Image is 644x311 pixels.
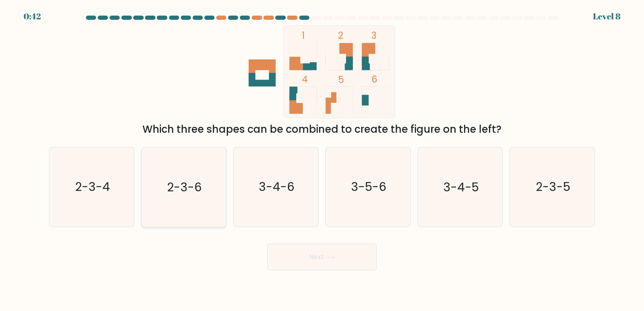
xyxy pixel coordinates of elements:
[75,179,110,196] text: 2-3-4
[54,122,590,137] div: Which three shapes can be combined to create the figure on the left?
[302,29,305,42] tspan: 1
[536,179,570,196] text: 2-3-5
[24,10,41,23] div: 0:42
[302,72,308,86] tspan: 4
[443,179,479,196] text: 3-4-5
[167,179,202,196] text: 2-3-6
[259,179,295,196] text: 3-4-6
[338,73,344,86] tspan: 5
[593,10,620,23] div: Level 8
[372,29,377,42] tspan: 3
[338,29,343,42] tspan: 2
[267,244,377,271] button: Next
[351,179,386,196] text: 3-5-6
[372,72,378,86] tspan: 6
